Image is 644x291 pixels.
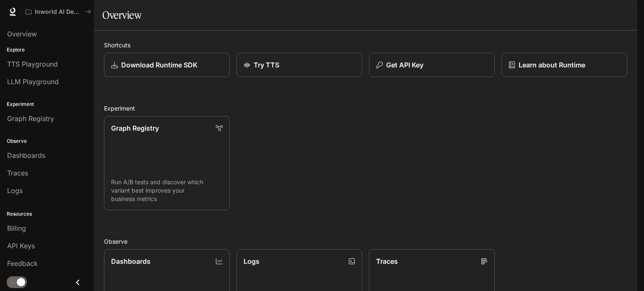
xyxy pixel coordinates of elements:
[104,116,230,210] a: Graph RegistryRun A/B tests and discover which variant best improves your business metrics
[254,60,279,70] p: Try TTS
[236,53,362,77] a: Try TTS
[22,3,95,20] button: All workspaces
[104,53,230,77] a: Download Runtime SDK
[104,104,627,113] h2: Experiment
[104,41,627,49] h2: Shortcuts
[111,123,159,133] p: Graph Registry
[519,60,585,70] p: Learn about Runtime
[111,178,223,203] p: Run A/B tests and discover which variant best improves your business metrics
[102,7,141,23] h1: Overview
[501,53,627,77] a: Learn about Runtime
[104,237,627,246] h2: Observe
[35,8,82,15] p: Inworld AI Demos
[369,53,495,77] button: Get API Key
[244,256,260,266] p: Logs
[121,60,197,70] p: Download Runtime SDK
[376,256,398,266] p: Traces
[111,256,151,266] p: Dashboards
[386,60,423,70] p: Get API Key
